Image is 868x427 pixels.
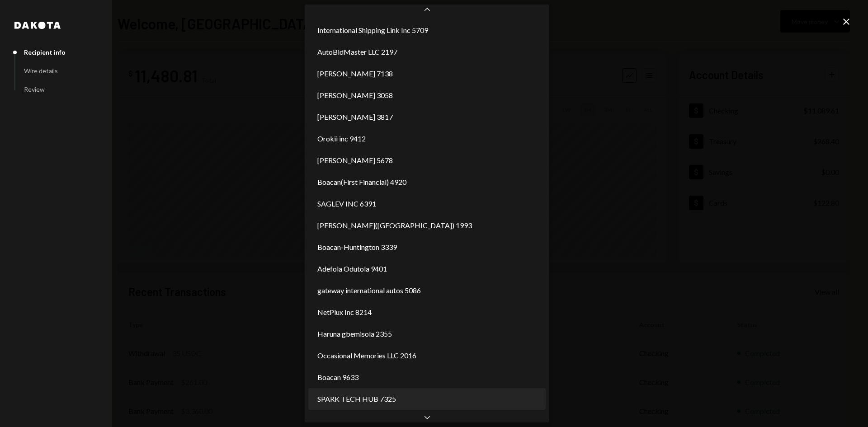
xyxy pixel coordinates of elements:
div: Wire details [24,67,58,75]
span: [PERSON_NAME] 3058 [317,90,393,101]
span: [PERSON_NAME] 7138 [317,68,393,79]
span: Boacan-Huntington 3339 [317,242,397,253]
span: International Shipping Link Inc 5709 [317,25,428,36]
span: [PERSON_NAME] 3817 [317,112,393,122]
div: Review [24,85,45,93]
span: gateway international autos 5086 [317,285,421,296]
span: Orokii inc 9412 [317,133,366,144]
span: Adefola Odutola 9401 [317,263,387,274]
div: Recipient info [24,48,66,56]
span: Occasional Memories LLC 2016 [317,350,416,361]
span: SAGLEV INC 6391 [317,198,376,209]
span: Boacan(First Financial) 4920 [317,177,406,188]
span: Haruna gbemisola 2355 [317,328,392,339]
span: SPARK TECH HUB 7325 [317,394,396,404]
span: [PERSON_NAME] 5678 [317,155,393,166]
span: Boacan 9633 [317,372,359,383]
span: NetPlux Inc 8214 [317,307,372,318]
span: AutoBidMaster LLC 2197 [317,47,397,57]
span: [PERSON_NAME]([GEOGRAPHIC_DATA]) 1993 [317,220,472,231]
